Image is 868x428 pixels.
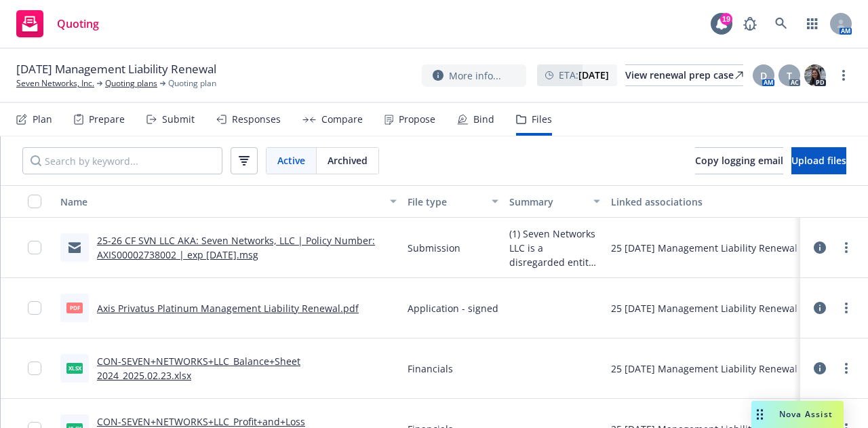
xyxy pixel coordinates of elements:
[720,13,732,25] div: 19
[16,61,216,77] span: [DATE] Management Liability Renewal
[321,114,363,125] div: Compare
[559,68,609,82] span: ETA :
[97,302,359,315] a: Axis Privatus Platinum Management Liability Renewal.pdf
[16,77,94,90] a: Seven Networks, Inc.
[232,114,281,125] div: Responses
[97,234,375,261] a: 25-26 CF SVN LLC AKA: Seven Networks, LLC | Policy Number: AXIS00002738002 | exp [DATE].msg
[399,114,435,125] div: Propose
[625,64,743,86] a: View renewal prep case
[611,301,797,315] div: 25 [DATE] Management Liability Renewal
[532,114,552,125] div: Files
[504,185,606,218] button: Summary
[787,69,792,83] span: T
[835,67,852,83] a: more
[838,300,854,316] a: more
[838,239,854,256] a: more
[57,18,99,29] span: Quoting
[11,5,104,43] a: Quoting
[751,401,768,428] div: Drag to move
[736,10,764,37] a: Report a Bug
[60,195,382,209] div: Name
[89,114,125,125] div: Prepare
[768,10,795,37] a: Search
[33,114,52,125] div: Plan
[328,153,368,168] span: Archived
[578,69,609,81] strong: [DATE]
[473,114,494,125] div: Bind
[611,362,797,376] div: 25 [DATE] Management Liability Renewal
[408,241,460,255] span: Submission
[799,10,826,37] a: Switch app
[277,153,305,168] span: Active
[509,227,600,269] span: (1) Seven Networks LLC is a disregarded entity of CF SVN LLC, in that: a. It is wholly owned by C...
[422,64,526,87] button: More info...
[28,241,41,254] input: Toggle Row Selected
[760,69,767,83] span: D
[509,195,585,209] div: Summary
[105,77,157,90] a: Quoting plans
[751,401,844,428] button: Nova Assist
[838,360,854,376] a: more
[408,362,453,376] span: Financials
[791,147,846,174] button: Upload files
[22,147,222,174] input: Search by keyword...
[695,154,783,167] span: Copy logging email
[28,362,41,375] input: Toggle Row Selected
[791,154,846,167] span: Upload files
[28,301,41,315] input: Toggle Row Selected
[449,69,501,83] span: More info...
[168,77,216,90] span: Quoting plan
[408,301,498,315] span: Application - signed
[402,185,504,218] button: File type
[625,65,743,85] div: View renewal prep case
[611,241,797,255] div: 25 [DATE] Management Liability Renewal
[55,185,402,218] button: Name
[66,303,83,313] span: pdf
[804,64,826,86] img: photo
[408,195,484,209] div: File type
[66,363,83,373] span: xlsx
[695,147,783,174] button: Copy logging email
[162,114,195,125] div: Submit
[779,408,833,420] span: Nova Assist
[97,355,300,382] a: CON-SEVEN+NETWORKS+LLC_Balance+Sheet 2024_2025.02.23.xlsx
[28,195,41,208] input: Select all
